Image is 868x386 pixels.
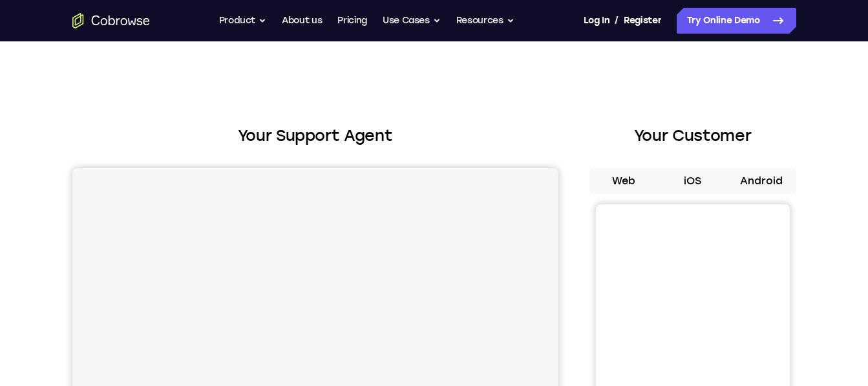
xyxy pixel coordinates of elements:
[72,124,558,147] h2: Your Support Agent
[456,8,514,34] button: Resources
[624,8,661,34] a: Register
[219,8,267,34] button: Product
[383,8,441,34] button: Use Cases
[282,8,322,34] a: About us
[589,168,659,194] button: Web
[337,8,367,34] a: Pricing
[72,13,150,28] a: Go to the home page
[677,8,796,34] a: Try Online Demo
[589,124,796,147] h2: Your Customer
[584,8,609,34] a: Log In
[658,168,727,194] button: iOS
[615,13,619,28] span: /
[727,168,796,194] button: Android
